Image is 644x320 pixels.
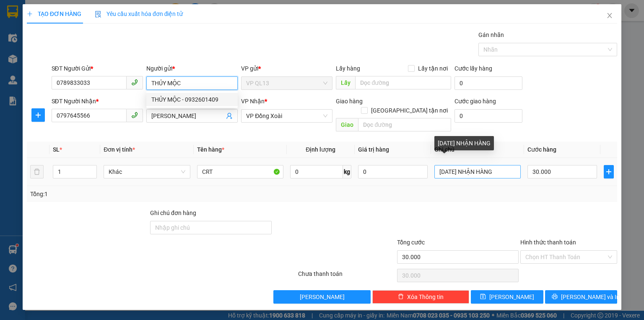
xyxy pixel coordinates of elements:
[273,290,370,304] button: [PERSON_NAME]
[7,7,60,17] div: VP QL13
[358,118,451,131] input: Dọc đường
[336,76,355,89] span: Lấy
[146,93,238,106] div: THỦY MỘC - 0932601409
[355,76,451,89] input: Dọc đường
[336,98,363,105] span: Giao hàng
[246,110,327,122] span: VP Đồng Xoài
[368,106,451,115] span: [GEOGRAPHIC_DATA] tận nơi
[606,12,613,19] span: close
[545,290,618,304] button: printer[PERSON_NAME] và In
[7,8,20,17] span: Gửi:
[65,27,122,37] div: THẢO
[65,7,122,27] div: VP Bình Long
[32,112,44,118] span: plus
[226,113,233,119] span: user-add
[197,165,283,178] input: VD: Bàn, Ghế
[151,95,233,104] div: THỦY MỘC - 0932601409
[241,98,265,105] span: VP Nhận
[52,97,143,106] div: SĐT Người Nhận
[104,146,135,153] span: Đơn vị tính
[434,165,521,178] input: Ghi Chú
[489,292,534,302] span: [PERSON_NAME]
[372,290,469,304] button: deleteXóa Thông tin
[95,11,101,18] img: icon
[471,290,543,304] button: save[PERSON_NAME]
[95,10,183,17] span: Yêu cầu xuất hóa đơn điện tử
[431,142,524,158] th: Ghi chú
[297,269,396,284] div: Chưa thanh toán
[52,64,143,73] div: SĐT Người Gửi
[64,56,76,65] span: CC :
[131,79,138,86] span: phone
[454,76,522,90] input: Cước lấy hàng
[65,8,86,17] span: Nhận:
[454,65,492,72] label: Cước lấy hàng
[358,146,389,153] span: Giá trị hàng
[109,165,185,178] span: Khác
[604,168,613,175] span: plus
[478,31,504,38] label: Gán nhãn
[31,108,45,122] button: plus
[407,292,444,302] span: Xóa Thông tin
[150,221,272,234] input: Ghi chú đơn hàng
[527,146,556,153] span: Cước hàng
[397,239,425,246] span: Tổng cước
[343,165,351,178] span: kg
[53,146,60,153] span: SL
[150,210,196,216] label: Ghi chú đơn hàng
[454,109,522,123] input: Cước giao hàng
[434,136,494,150] div: [DATE] NHẬN HÀNG
[241,64,332,73] div: VP gửi
[131,112,138,118] span: phone
[336,118,358,131] span: Giao
[306,146,335,153] span: Định lượng
[358,165,428,178] input: 0
[415,64,451,73] span: Lấy tận nơi
[30,165,44,178] button: delete
[480,294,486,300] span: save
[398,294,404,300] span: delete
[27,11,33,17] span: plus
[7,17,60,27] div: HƯƠNG
[454,98,496,105] label: Cước giao hàng
[246,77,327,89] span: VP QL13
[30,189,249,199] div: Tổng: 1
[197,146,224,153] span: Tên hàng
[146,64,238,73] div: Người gửi
[598,4,621,28] button: Close
[64,54,123,66] div: 90.000
[336,65,360,72] span: Lấy hàng
[520,239,576,246] label: Hình thức thanh toán
[552,294,558,300] span: printer
[27,10,81,17] span: TẠO ĐƠN HÀNG
[604,165,614,178] button: plus
[300,292,345,302] span: [PERSON_NAME]
[561,292,620,302] span: [PERSON_NAME] và In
